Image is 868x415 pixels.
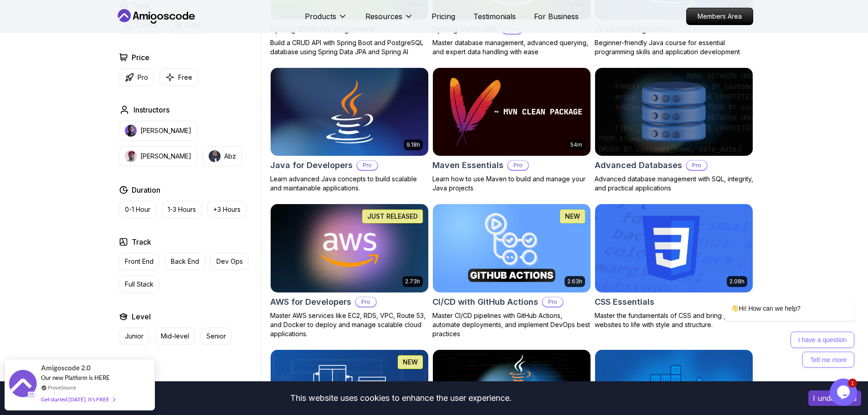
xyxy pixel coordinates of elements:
[140,152,191,161] p: [PERSON_NAME]
[431,11,455,22] a: Pricing
[165,253,205,270] button: Back End
[433,68,591,156] img: Maven Essentials card
[432,296,538,308] h2: CI/CD with GitHub Actions
[595,311,753,329] p: Master the fundamentals of CSS and bring your websites to life with style and structure.
[119,276,159,293] button: Full Stack
[155,328,195,345] button: Mid-level
[406,141,420,149] p: 9.18h
[171,257,199,266] p: Back End
[200,328,232,345] button: Senior
[508,161,528,170] p: Pro
[595,296,654,308] h2: CSS Essentials
[830,379,859,406] iframe: chat widget
[432,38,591,56] p: Master database management, advanced querying, and expert data handling with ease
[595,174,753,193] p: Advanced database management with SQL, integrity, and practical applications
[162,201,202,218] button: 1-3 Hours
[216,257,243,266] p: Dev Ops
[270,159,353,172] h2: Java for Developers
[403,358,418,367] p: NEW
[570,141,582,149] p: 54m
[595,159,682,172] h2: Advanced Databases
[432,204,591,338] a: CI/CD with GitHub Actions card2.63hNEWCI/CD with GitHub ActionsProMaster CI/CD pipelines with Git...
[432,159,503,172] h2: Maven Essentials
[357,161,377,170] p: Pro
[207,201,247,218] button: +3 Hours
[213,205,241,214] p: +3 Hours
[206,332,226,341] p: Senior
[134,104,169,115] h2: Instructors
[433,204,591,292] img: CI/CD with GitHub Actions card
[125,280,154,289] p: Full Stack
[595,204,753,329] a: CSS Essentials card2.08hCSS EssentialsMaster the fundamentals of CSS and bring your websites to l...
[365,11,402,22] p: Resources
[203,146,242,166] button: instructor imgAbz
[224,152,236,161] p: Abz
[125,150,137,162] img: instructor img
[367,212,418,221] p: JUST RELEASED
[356,297,376,307] p: Pro
[432,174,591,193] p: Learn how to use Maven to build and manage your Java projects
[41,374,110,381] span: Our new Platform is HERE
[686,8,753,25] a: Members Area
[132,184,160,195] h2: Duration
[7,388,795,408] div: This website uses cookies to enhance the user experience.
[119,68,154,86] button: Pro
[270,38,429,56] p: Build a CRUD API with Spring Boot and PostgreSQL database using Spring Data JPA and Spring AI
[595,67,753,193] a: Advanced Databases cardAdvanced DatabasesProAdvanced database management with SQL, integrity, and...
[119,328,149,345] button: Junior
[595,68,753,156] img: Advanced Databases card
[159,68,198,86] button: Free
[168,205,196,214] p: 1-3 Hours
[9,370,36,400] img: provesource social proof notification image
[267,202,432,294] img: AWS for Developers card
[543,297,563,307] p: Pro
[211,253,249,270] button: Dev Ops
[432,311,591,338] p: Master CI/CD pipelines with GitHub Actions, automate deployments, and implement DevOps best pract...
[695,214,859,374] iframe: chat widget
[41,394,115,405] div: Get started [DATE]. It's FREE
[178,73,192,82] p: Free
[140,126,191,135] p: [PERSON_NAME]
[161,332,189,341] p: Mid-level
[48,384,76,390] a: ProveSource
[119,121,197,141] button: instructor img[PERSON_NAME]
[432,67,591,193] a: Maven Essentials card54mMaven EssentialsProLearn how to use Maven to build and manage your Java p...
[271,68,428,156] img: Java for Developers card
[125,332,144,341] p: Junior
[125,205,150,214] p: 0-1 Hour
[270,311,429,338] p: Master AWS services like EC2, RDS, VPC, Route 53, and Docker to deploy and manage scalable cloud ...
[687,8,753,25] p: Members Area
[405,278,420,285] p: 2.73h
[567,278,582,285] p: 2.63h
[473,11,516,22] a: Testimonials
[687,161,707,170] p: Pro
[808,390,861,406] button: Accept cookies
[125,125,137,137] img: instructor img
[270,174,429,193] p: Learn advanced Java concepts to build scalable and maintainable applications.
[125,257,154,266] p: Front End
[138,73,148,82] p: Pro
[119,146,197,166] button: instructor img[PERSON_NAME]
[119,201,156,218] button: 0-1 Hour
[270,296,351,308] h2: AWS for Developers
[534,11,579,22] a: For Business
[270,67,429,193] a: Java for Developers card9.18hJava for DevelopersProLearn advanced Java concepts to build scalable...
[132,311,151,322] h2: Level
[41,363,91,373] span: Amigoscode 2.0
[595,38,753,56] p: Beginner-friendly Java course for essential programming skills and application development
[365,11,413,29] button: Resources
[565,212,580,221] p: NEW
[595,204,753,292] img: CSS Essentials card
[119,253,159,270] button: Front End
[305,11,347,29] button: Products
[132,236,151,247] h2: Track
[305,11,336,22] p: Products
